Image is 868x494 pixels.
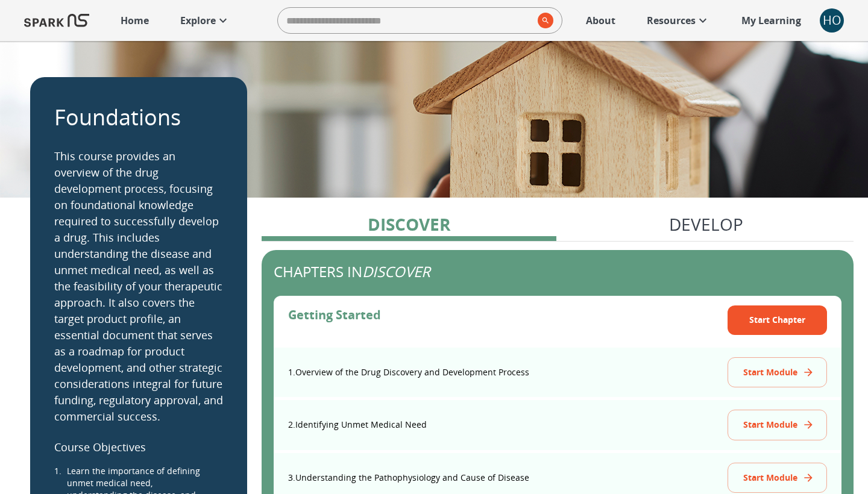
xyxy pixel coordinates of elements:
a: Explore [174,7,236,34]
p: 1 . Overview of the Drug Discovery and Development Process [288,366,529,378]
button: account of current user [820,8,844,33]
p: 2 . Identifying Unmet Medical Need [288,419,427,431]
p: Develop [669,211,743,237]
i: Discover [362,261,430,281]
p: Explore [180,13,216,28]
a: About [580,7,621,34]
p: Foundations [54,101,181,134]
p: About [586,13,615,28]
a: Home [115,7,155,34]
button: Start Chapter [728,305,827,335]
button: search [533,8,553,33]
a: My Learning [735,7,808,34]
a: Resources [641,7,716,34]
button: Start Module [728,463,827,493]
p: Discover [368,211,450,237]
p: My Learning [741,13,801,28]
p: This course provides an overview of the drug development process, focusing on foundational knowle... [54,148,223,425]
p: Home [121,13,149,28]
h6: Getting Started [288,305,381,335]
h5: Chapters in [274,262,841,281]
div: HO [820,8,844,33]
button: Start Module [728,410,827,440]
img: Logo of SPARK at Stanford [24,6,89,35]
p: 3 . Understanding the Pathophysiology and Cause of Disease [288,472,529,484]
p: Resources [647,13,696,28]
button: Start Module [728,357,827,388]
p: Course Objectives [54,439,223,455]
